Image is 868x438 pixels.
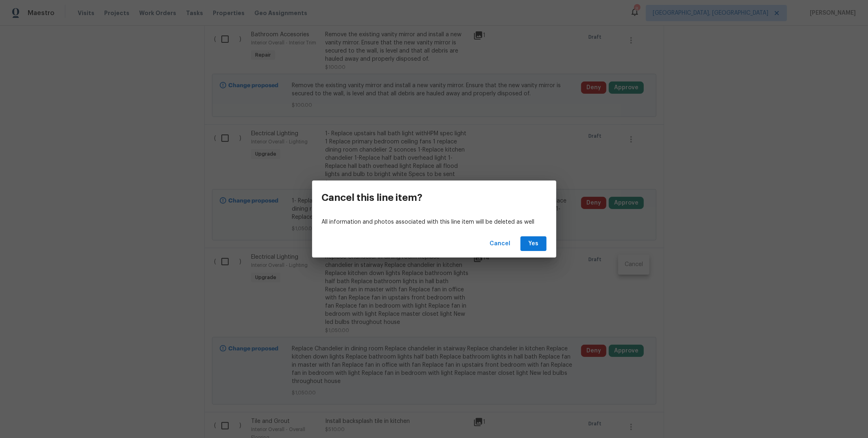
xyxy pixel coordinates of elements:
[490,239,511,249] span: Cancel
[487,236,514,251] button: Cancel
[520,236,547,251] button: Yes
[322,192,423,203] h3: Cancel this line item?
[322,218,547,227] p: All information and photos associated with this line item will be deleted as well
[527,239,540,249] span: Yes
